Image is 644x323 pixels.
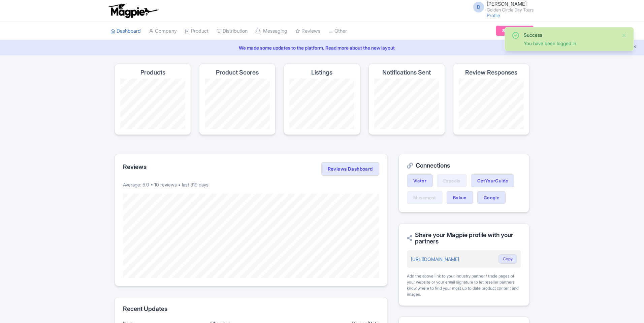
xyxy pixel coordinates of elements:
[498,254,517,264] button: Copy
[487,12,500,18] a: Profile
[107,3,159,18] img: logo-ab69f6fb50320c5b225c76a69d11143b.png
[110,22,141,40] a: Dashboard
[4,44,640,51] a: We made some updates to the platform. Read more about the new layout
[382,69,431,76] h4: Notifications Sent
[149,22,177,40] a: Company
[469,1,534,12] a: D [PERSON_NAME] Golden Circle Day Tours
[216,69,259,76] h4: Product Scores
[411,256,459,262] a: [URL][DOMAIN_NAME]
[407,273,521,297] div: Add the above link to your industry partner / trade pages of your website or your email signature...
[321,162,379,176] a: Reviews Dashboard
[496,26,534,36] a: Subscription
[477,191,506,204] a: Google
[328,22,347,40] a: Other
[407,162,521,169] h2: Connections
[295,22,320,40] a: Reviews
[487,8,534,12] small: Golden Circle Day Tours
[123,181,379,188] p: Average: 5.0 • 10 reviews • last 319 days
[123,305,379,312] h2: Recent Updates
[487,1,527,7] span: [PERSON_NAME]
[524,40,616,47] div: You have been logged in
[437,174,467,187] a: Expedia
[311,69,332,76] h4: Listings
[217,22,248,40] a: Distribution
[185,22,208,40] a: Product
[123,164,147,170] h2: Reviews
[632,43,637,51] button: Close announcement
[407,191,443,204] a: Musement
[140,69,165,76] h4: Products
[465,69,517,76] h4: Review Responses
[407,174,433,187] a: Viator
[447,191,473,204] a: Bokun
[524,31,616,38] div: Success
[256,22,287,40] a: Messaging
[621,31,627,39] button: Close
[407,232,521,245] h2: Share your Magpie profile with your partners
[471,174,515,187] a: GetYourGuide
[473,2,484,12] span: D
